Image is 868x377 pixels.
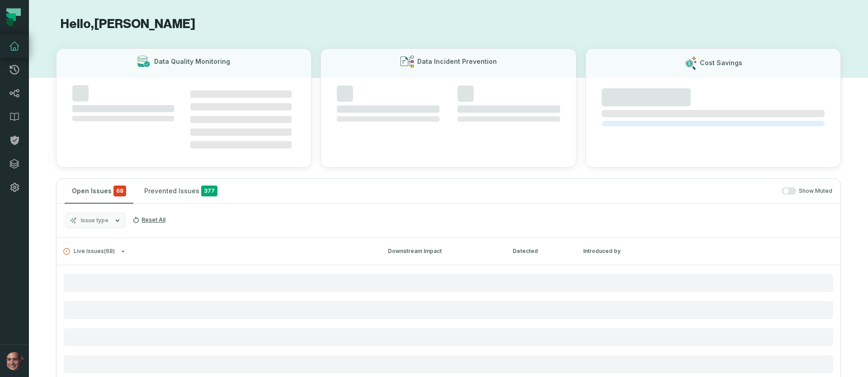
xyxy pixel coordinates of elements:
[700,58,742,67] h3: Cost Savings
[137,179,225,203] button: Prevented Issues
[154,57,230,66] h3: Data Quality Monitoring
[56,48,311,167] button: Data Quality Monitoring
[65,179,133,203] button: Open Issues
[5,352,24,370] img: avatar of Lou Stefanski II
[80,217,108,224] span: Issue type
[56,16,841,32] h1: Hello, [PERSON_NAME]
[513,247,567,255] div: Detected
[129,213,169,227] button: Reset All
[585,48,841,167] button: Cost Savings
[321,48,576,167] button: Data Incident Prevention
[417,57,497,66] h3: Data Incident Prevention
[113,186,126,196] span: critical issues and errors combined
[228,187,832,195] div: Show Muted
[201,186,217,196] span: 377
[57,265,840,373] div: Live Issues(68)
[63,248,115,255] span: Live Issues ( 68 )
[66,213,125,228] button: Issue type
[583,247,665,255] div: Introduced by
[388,247,496,255] div: Downstream Impact
[63,248,372,255] button: Live Issues(68)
